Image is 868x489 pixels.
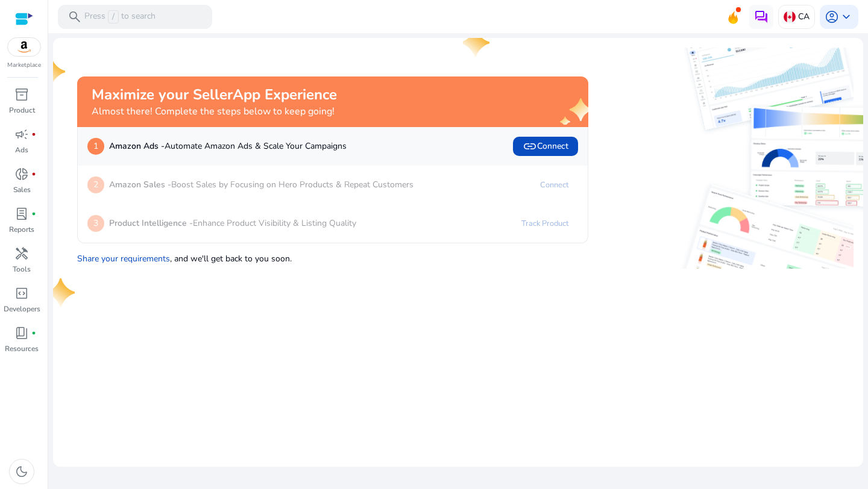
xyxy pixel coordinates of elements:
b: Amazon Sales - [109,179,171,190]
p: Sales [13,184,31,195]
a: Track Product [512,214,578,233]
img: one-star.svg [48,278,77,307]
span: code_blocks [14,286,29,301]
span: search [68,10,82,24]
span: inventory_2 [14,87,29,102]
span: donut_small [14,167,29,181]
span: Connect [523,139,568,154]
span: link [523,139,537,154]
span: book_4 [14,326,29,340]
span: keyboard_arrow_down [839,10,854,24]
span: account_circle [825,10,839,24]
img: amazon.svg [8,38,40,56]
p: CA [798,6,810,27]
p: 3 [87,215,104,232]
span: fiber_manual_record [31,211,36,216]
p: Press to search [84,10,156,23]
span: campaign [14,127,29,142]
p: 2 [87,176,104,193]
p: Enhance Product Visibility & Listing Quality [109,217,356,229]
p: Boost Sales by Focusing on Hero Products & Repeat Customers [109,178,414,191]
h4: Almost there! Complete the steps below to keep going! [92,106,337,117]
p: Tools [13,264,31,275]
span: lab_profile [14,207,29,221]
b: Product Intelligence - [109,217,193,229]
p: Ads [15,145,28,155]
img: one-star.svg [463,28,492,57]
img: ca.svg [784,11,796,23]
p: 1 [87,138,104,155]
span: fiber_manual_record [31,331,36,335]
span: dark_mode [14,464,29,479]
span: handyman [14,246,29,261]
p: , and we'll get back to you soon. [77,248,588,265]
p: Automate Amazon Ads & Scale Your Campaigns [109,140,347,152]
p: Resources [5,343,39,354]
button: linkConnect [513,137,578,156]
a: Connect [530,175,578,195]
h2: Maximize your SellerApp Experience [92,86,337,104]
img: one-star.svg [39,57,68,86]
b: Amazon Ads - [109,140,165,152]
span: fiber_manual_record [31,172,36,176]
a: Share your requirements [77,253,170,264]
p: Marketplace [7,61,41,70]
p: Product [9,105,35,116]
span: / [108,10,119,23]
span: fiber_manual_record [31,132,36,137]
p: Reports [9,224,34,235]
p: Developers [4,304,40,314]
